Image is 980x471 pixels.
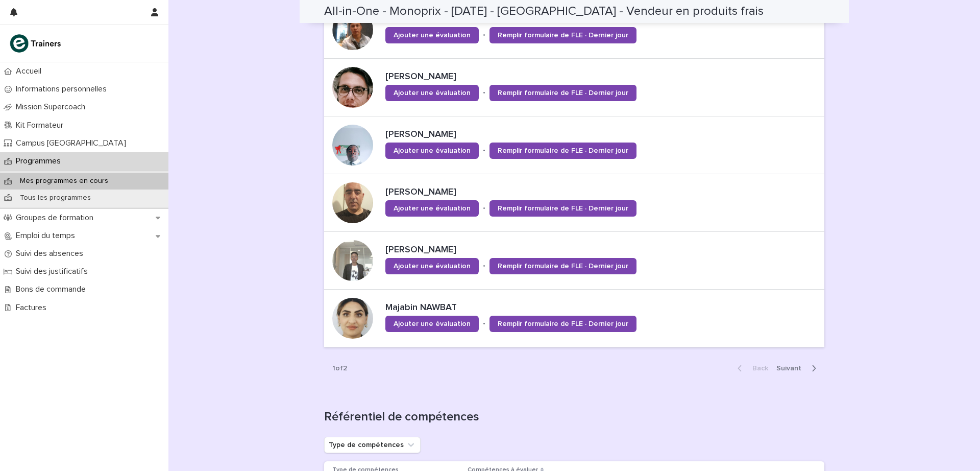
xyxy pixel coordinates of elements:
[394,320,471,327] span: Ajouter une évaluation
[498,320,628,327] span: Remplir formulaire de FLE · Dernier jour
[12,66,50,76] p: Accueil
[385,302,708,314] p: Majabin NAWBAT
[772,364,824,373] button: Next
[385,258,479,274] a: Ajouter une évaluation
[385,72,707,83] p: [PERSON_NAME]
[12,121,71,130] p: Kit Formateur
[385,27,479,43] a: Ajouter une évaluation
[385,316,479,332] a: Ajouter une évaluation
[498,32,628,39] span: Remplir formulaire de FLE · Dernier jour
[483,31,485,39] p: •
[324,1,824,59] a: [PERSON_NAME]Ajouter une évaluation•Remplir formulaire de FLE · Dernier jour
[12,249,91,258] p: Suivi des absences
[12,102,93,112] p: Mission Supercoach
[12,285,94,294] p: Bons de commande
[394,147,471,154] span: Ajouter une évaluation
[483,88,485,97] p: •
[483,319,485,328] p: •
[483,204,485,213] p: •
[12,138,134,148] p: Campus [GEOGRAPHIC_DATA]
[385,200,479,217] a: Ajouter une évaluation
[729,364,772,373] button: Back
[12,84,115,94] p: Informations personnelles
[394,205,471,212] span: Ajouter une évaluation
[324,4,764,19] h2: All-in-One - Monoprix - [DATE] - [GEOGRAPHIC_DATA] - Vendeur en produits frais
[12,303,55,313] p: Factures
[324,290,824,347] a: Majabin NAWBATAjouter une évaluation•Remplir formulaire de FLE · Dernier jour
[324,356,355,381] p: 1 of 2
[489,258,636,274] a: Remplir formulaire de FLE · Dernier jour
[385,85,479,101] a: Ajouter une évaluation
[385,129,707,140] p: [PERSON_NAME]
[324,232,824,290] a: [PERSON_NAME]Ajouter une évaluation•Remplir formulaire de FLE · Dernier jour
[12,213,102,223] p: Groupes de formation
[324,59,824,116] a: [PERSON_NAME]Ajouter une évaluation•Remplir formulaire de FLE · Dernier jour
[498,205,628,212] span: Remplir formulaire de FLE · Dernier jour
[776,365,807,372] span: Next
[12,231,83,241] p: Emploi du temps
[489,85,636,101] a: Remplir formulaire de FLE · Dernier jour
[489,143,636,159] a: Remplir formulaire de FLE · Dernier jour
[498,263,628,270] span: Remplir formulaire de FLE · Dernier jour
[12,267,96,276] p: Suivi des justificatifs
[483,262,485,270] p: •
[12,194,99,202] p: Tous les programmes
[498,147,628,154] span: Remplir formulaire de FLE · Dernier jour
[483,146,485,155] p: •
[498,89,628,97] span: Remplir formulaire de FLE · Dernier jour
[489,27,636,43] a: Remplir formulaire de FLE · Dernier jour
[394,263,471,270] span: Ajouter une évaluation
[8,33,64,54] img: K0CqGN7SDeD6s4JG8KQk
[394,89,471,97] span: Ajouter une évaluation
[324,437,421,453] button: Type de compétences
[324,116,824,174] a: [PERSON_NAME]Ajouter une évaluation•Remplir formulaire de FLE · Dernier jour
[324,174,824,232] a: [PERSON_NAME]Ajouter une évaluation•Remplir formulaire de FLE · Dernier jour
[324,410,824,425] h1: Référentiel de compétences
[394,32,471,39] span: Ajouter une évaluation
[489,200,636,217] a: Remplir formulaire de FLE · Dernier jour
[12,177,116,185] p: Mes programmes en cours
[746,365,768,372] span: Back
[12,156,69,166] p: Programmes
[385,143,479,159] a: Ajouter une évaluation
[385,187,707,198] p: [PERSON_NAME]
[385,245,707,256] p: [PERSON_NAME]
[489,316,636,332] a: Remplir formulaire de FLE · Dernier jour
